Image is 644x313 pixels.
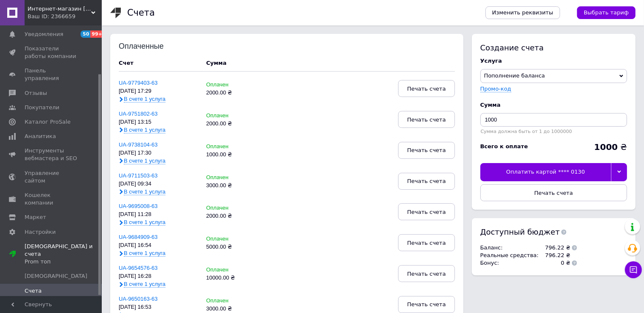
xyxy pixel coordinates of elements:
span: Счета [25,287,42,295]
div: Ваш ID: 2366659 [28,13,102,20]
div: [DATE] 11:28 [119,211,198,218]
span: Показатели работы компании [25,45,78,60]
button: Чат с покупателем [625,261,642,278]
b: 1000 [594,142,618,152]
button: Печать счета [398,80,454,97]
div: Сумма [480,101,627,109]
div: [DATE] 16:54 [119,242,198,249]
td: Бонус : [480,259,539,267]
button: Печать счета [480,184,627,201]
div: 1000.00 ₴ [206,152,260,158]
div: 2000.00 ₴ [206,213,260,219]
span: В счете 1 услуга [124,188,165,195]
span: В счете 1 услуга [124,281,165,288]
div: 2000.00 ₴ [206,121,260,127]
span: Настройки [25,228,56,236]
span: Выбрать тариф [584,9,629,17]
div: Оплачен [206,113,260,119]
div: [DATE] 17:30 [119,150,198,156]
div: Сумма должна быть от 1 до 1000000 [480,129,627,134]
button: Печать счета [398,111,454,128]
span: Печать счета [407,209,446,215]
div: [DATE] 09:34 [119,181,198,187]
div: Оплачен [206,144,260,150]
div: Оплачен [206,267,260,273]
button: Печать счета [398,234,454,251]
span: В счете 1 услуга [124,219,165,226]
span: Маркет [25,213,46,221]
span: Уведомления [25,30,63,38]
div: [DATE] 17:29 [119,88,198,94]
span: Печать счета [407,86,446,92]
span: Управление сайтом [25,169,78,185]
a: UA-9738104-63 [119,141,158,148]
div: 10000.00 ₴ [206,275,260,281]
span: Печать счета [407,178,446,184]
a: Изменить реквизиты [485,6,560,19]
span: [DEMOGRAPHIC_DATA] [25,272,87,280]
div: [DATE] 16:28 [119,273,198,280]
input: Введите сумму [480,113,627,127]
div: Оплачен [206,236,260,242]
div: 5000.00 ₴ [206,244,260,250]
span: Каталог ProSale [25,118,70,126]
span: Пополнение баланса [484,72,545,79]
button: Печать счета [398,173,454,190]
a: UA-9695008-63 [119,203,158,209]
div: Оплачен [206,82,260,88]
span: Изменить реквизиты [492,9,553,17]
span: 99+ [90,30,104,38]
span: В счете 1 услуга [124,250,165,257]
span: [DEMOGRAPHIC_DATA] и счета [25,243,102,266]
a: Выбрать тариф [577,6,636,19]
div: [DATE] 13:15 [119,119,198,125]
a: UA-9779403-63 [119,80,158,86]
div: Всего к оплате [480,143,528,150]
a: UA-9650163-63 [119,296,158,302]
div: Оплаченные [119,42,174,51]
td: 796.22 ₴ [538,252,570,259]
span: Панель управления [25,67,78,82]
span: Аналитика [25,133,56,140]
div: Создание счета [480,42,627,53]
span: Отзывы [25,89,47,97]
span: 50 [81,30,90,38]
span: Покупатели [25,104,59,111]
span: Печать счета [407,147,446,153]
div: 3000.00 ₴ [206,306,260,312]
div: Услуга [480,57,627,65]
button: Печать счета [398,142,454,159]
span: Печать счета [407,301,446,307]
a: UA-9654576-63 [119,265,158,271]
label: Промо-код [480,86,511,92]
div: 2000.00 ₴ [206,90,260,96]
span: В счете 1 услуга [124,158,165,164]
div: Prom топ [25,258,102,266]
button: Печать счета [398,265,454,282]
span: Инструменты вебмастера и SEO [25,147,78,162]
span: В счете 1 услуга [124,127,165,133]
a: UA-9751802-63 [119,111,158,117]
div: Оплачен [206,205,260,211]
span: Печать счета [407,271,446,277]
h1: Счета [127,8,155,18]
a: UA-9711503-63 [119,172,158,179]
span: В счете 1 услуга [124,96,165,102]
td: Реальные средства : [480,252,539,259]
div: Оплачен [206,298,260,304]
span: Интернет-магазин Minimalka.com - минимальные цены на одежду и обувь, нижнее белье и другие товары [28,5,91,13]
div: Оплачен [206,175,260,181]
span: Кошелек компании [25,191,78,207]
div: Счет [119,59,198,67]
td: Баланс : [480,244,539,252]
span: Печать счета [407,116,446,123]
td: 796.22 ₴ [538,244,570,252]
span: Печать счета [534,190,573,196]
div: 3000.00 ₴ [206,183,260,189]
div: ₴ [594,143,627,151]
a: UA-9684909-63 [119,234,158,240]
div: Сумма [206,59,226,67]
span: Доступный бюджет [480,227,560,237]
span: Печать счета [407,240,446,246]
div: Оплатить картой **** 0130 [480,163,611,181]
